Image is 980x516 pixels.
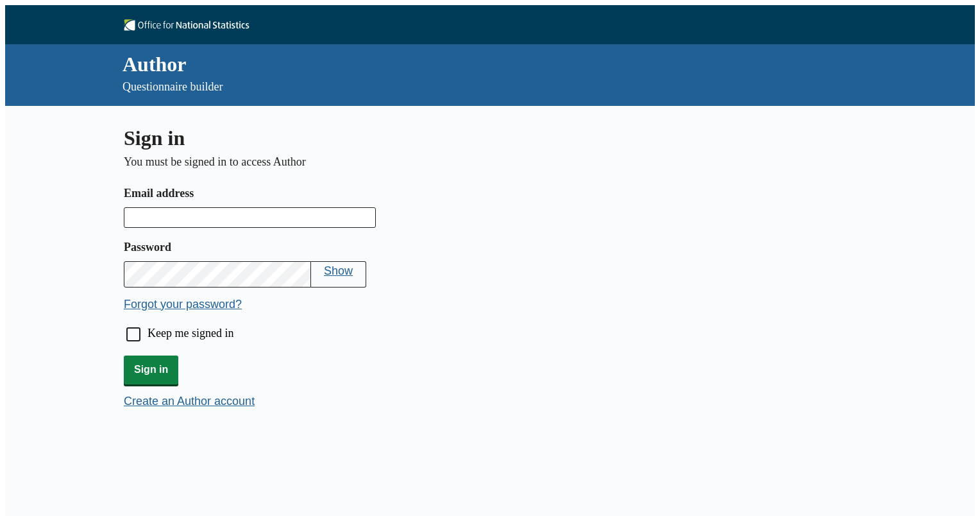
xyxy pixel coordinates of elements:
[124,298,242,311] button: Forgot your password?
[148,327,233,340] label: Keep me signed in
[122,50,663,79] div: Author
[124,184,609,203] label: Email address
[124,126,609,150] h1: Sign in
[124,356,178,385] button: Sign in
[124,238,609,257] label: Password
[124,395,255,408] button: Create an Author account
[324,264,353,278] button: Show
[122,79,663,95] p: Questionnaire builder
[124,155,609,169] p: You must be signed in to access Author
